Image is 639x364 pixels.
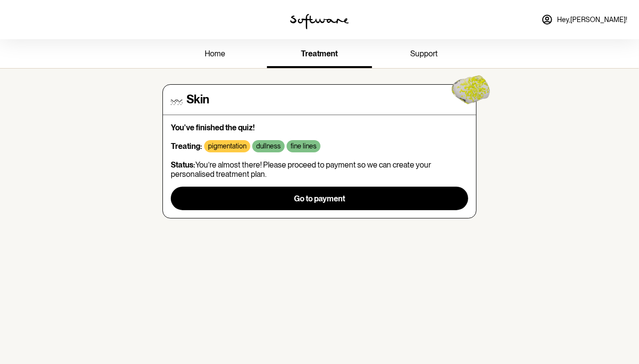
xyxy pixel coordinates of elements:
p: You’re almost there! Please proceed to payment so we can create your personalised treatment plan. [171,160,468,179]
span: support [410,49,438,58]
a: home [162,41,267,68]
strong: Status: [171,160,195,170]
strong: Treating: [171,142,202,151]
a: treatment [267,41,372,68]
button: Go to payment [171,187,468,210]
span: home [205,49,225,58]
p: dullness [256,142,281,150]
a: support [372,41,477,68]
p: You've finished the quiz! [171,123,468,132]
img: software logo [290,14,349,29]
span: Go to payment [294,194,345,203]
span: Hey, [PERSON_NAME] ! [557,16,627,24]
a: Hey,[PERSON_NAME]! [535,8,633,31]
span: treatment [301,49,338,58]
p: fine lines [291,142,317,150]
img: yellow-blob.9da643008c2f38f7bdc4.gif [441,57,504,120]
p: pigmentation [208,142,246,150]
h4: Skin [186,93,209,107]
